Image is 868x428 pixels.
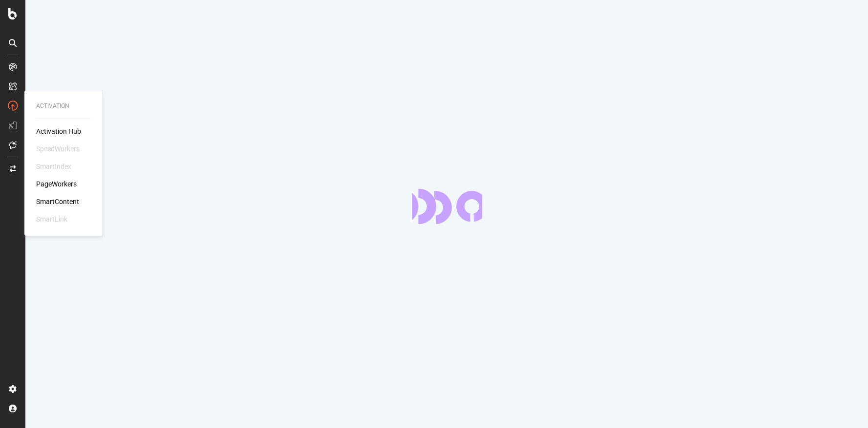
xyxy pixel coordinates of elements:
[36,214,67,224] div: SmartLink
[36,126,81,136] a: Activation Hub
[36,197,79,206] a: SmartContent
[412,189,482,224] div: animation
[36,162,71,171] div: SmartIndex
[36,102,91,110] div: Activation
[36,179,77,189] a: PageWorkers
[36,144,80,154] div: SpeedWorkers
